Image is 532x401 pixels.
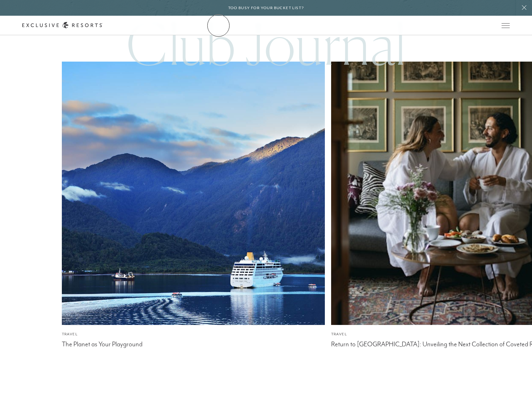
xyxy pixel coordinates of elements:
div: Travel [62,331,325,337]
div: The Planet as Your Playground [62,339,325,348]
h6: Too busy for your bucket list? [228,5,304,11]
a: TravelThe Planet as Your Playground [62,62,325,348]
button: Open navigation [502,23,510,28]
